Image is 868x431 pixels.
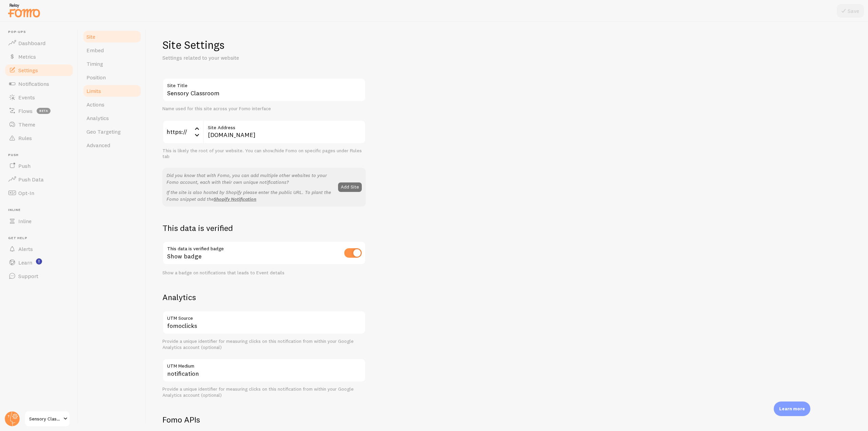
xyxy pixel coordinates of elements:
[86,33,95,40] span: Site
[162,241,366,266] div: Show badge
[18,135,32,141] span: Rules
[4,242,74,256] a: Alerts
[4,256,74,269] a: Learn
[8,30,74,34] span: Pop-ups
[86,142,110,149] span: Advanced
[162,414,366,425] h2: Fomo APIs
[7,2,41,19] img: fomo-relay-logo-orange.svg
[86,74,106,81] span: Position
[8,208,74,212] span: Inline
[18,190,34,196] span: Opt-In
[4,214,74,228] a: Inline
[4,173,74,186] a: Push Data
[162,386,366,398] div: Provide a unique identifier for measuring clicks on this notification from within your Google Ana...
[18,40,45,46] span: Dashboard
[162,120,203,144] div: https://
[4,104,74,118] a: Flows beta
[779,406,805,412] p: Learn more
[338,182,362,192] button: Add Site
[18,162,31,169] span: Push
[18,53,36,60] span: Metrics
[162,54,325,62] p: Settings related to your website
[86,101,104,108] span: Actions
[18,259,32,266] span: Learn
[162,311,366,322] label: UTM Source
[4,36,74,50] a: Dashboard
[162,106,366,112] div: Name used for this site across your Fomo interface
[4,63,74,77] a: Settings
[82,57,142,71] a: Timing
[18,107,33,114] span: Flows
[4,118,74,131] a: Theme
[18,176,44,183] span: Push Data
[4,91,74,104] a: Events
[8,153,74,157] span: Push
[166,172,334,185] p: Did you know that with Fomo, you can add multiple other websites to your Fomo account, each with ...
[37,108,51,114] span: beta
[29,415,61,423] span: Sensory Classroom
[162,292,366,302] h2: Analytics
[82,43,142,57] a: Embed
[24,411,70,427] a: Sensory Classroom
[36,258,42,265] svg: <p>Watch New Feature Tutorials!</p>
[18,80,49,87] span: Notifications
[162,78,366,90] label: Site Title
[203,120,366,132] label: Site Address
[166,189,334,202] p: If the site is also hosted by Shopify please enter the public URL. To plant the Fomo snippet add the
[774,401,810,416] div: Learn more
[18,246,33,252] span: Alerts
[4,269,74,283] a: Support
[82,98,142,111] a: Actions
[203,120,366,144] input: myhonestcompany.com
[162,270,366,276] div: Show a badge on notifications that leads to Event details
[86,47,104,54] span: Embed
[4,131,74,145] a: Rules
[18,121,35,128] span: Theme
[214,196,256,202] a: Shopify Notification
[18,273,38,279] span: Support
[82,125,142,138] a: Geo Targeting
[82,84,142,98] a: Limits
[162,38,366,52] h1: Site Settings
[82,30,142,43] a: Site
[18,94,35,101] span: Events
[82,71,142,84] a: Position
[4,77,74,91] a: Notifications
[82,138,142,152] a: Advanced
[4,159,74,173] a: Push
[86,60,103,67] span: Timing
[4,50,74,63] a: Metrics
[86,128,121,135] span: Geo Targeting
[162,358,366,370] label: UTM Medium
[18,218,32,224] span: Inline
[4,186,74,200] a: Opt-In
[86,87,101,94] span: Limits
[162,148,366,160] div: This is likely the root of your website. You can show/hide Fomo on specific pages under Rules tab
[162,338,366,350] div: Provide a unique identifier for measuring clicks on this notification from within your Google Ana...
[162,223,366,233] h2: This data is verified
[8,236,74,240] span: Get Help
[86,115,109,121] span: Analytics
[18,67,38,74] span: Settings
[82,111,142,125] a: Analytics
